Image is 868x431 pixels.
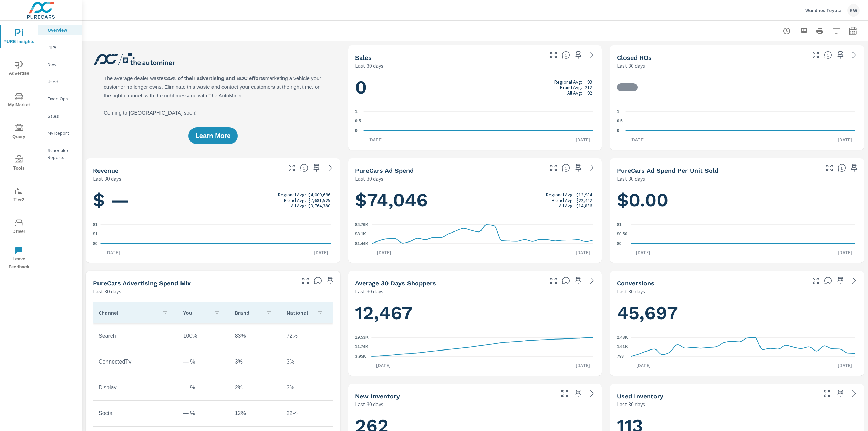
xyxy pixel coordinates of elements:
[617,241,622,246] text: $0
[291,203,306,208] p: All Avg:
[101,249,125,256] p: [DATE]
[178,353,229,370] td: — %
[355,400,383,408] p: Last 30 days
[546,192,574,197] p: Regional Avg:
[93,287,121,295] p: Last 30 days
[824,162,835,173] button: Make Fullscreen
[846,24,860,38] button: Select Date Range
[93,405,178,422] td: Social
[355,109,358,114] text: 1
[355,188,595,212] h1: $74,046
[552,197,574,203] p: Brand Avg:
[48,78,76,85] p: Used
[2,246,35,271] span: Leave Feedback
[587,162,598,173] a: See more details in report
[38,76,82,87] div: Used
[284,197,306,203] p: Brand Avg:
[617,280,654,287] h5: Conversions
[178,405,229,422] td: — %
[355,345,369,349] text: 11.74K
[559,203,574,208] p: All Avg:
[2,29,35,46] span: PURE Insights
[2,155,35,172] span: Tools
[311,162,322,173] span: Save this to your personalized report
[48,61,76,68] p: New
[631,249,655,256] p: [DATE]
[308,192,330,197] p: $4,000,696
[93,232,98,237] text: $1
[626,136,650,143] p: [DATE]
[93,353,178,370] td: ConnectedTv
[355,119,361,124] text: 0.5
[2,92,35,109] span: My Market
[573,50,584,61] span: Save this to your personalized report
[0,21,38,274] div: nav menu
[235,309,259,316] p: Brand
[849,162,860,173] span: Save this to your personalized report
[93,222,98,227] text: $1
[805,7,842,13] p: Wondries Toyota
[617,232,627,237] text: $0.50
[548,50,559,61] button: Make Fullscreen
[300,275,311,286] button: Make Fullscreen
[796,24,810,38] button: "Export Report to PDF"
[355,354,366,359] text: 3.95K
[372,249,396,256] p: [DATE]
[617,119,623,124] text: 0.5
[849,275,860,286] a: See more details in report
[617,54,652,61] h5: Closed ROs
[355,392,400,400] h5: New Inventory
[325,162,336,173] a: See more details in report
[587,275,598,286] a: See more details in report
[833,249,857,256] p: [DATE]
[2,219,35,236] span: Driver
[810,50,821,61] button: Make Fullscreen
[229,327,281,345] td: 83%
[363,136,387,143] p: [DATE]
[93,379,178,396] td: Display
[309,249,333,256] p: [DATE]
[183,309,207,316] p: You
[195,133,230,139] span: Learn More
[835,275,846,286] span: Save this to your personalized report
[587,79,592,85] p: 93
[573,388,584,399] span: Save this to your personalized report
[355,335,369,340] text: 19.53K
[48,44,76,51] p: PIPA
[178,379,229,396] td: — %
[631,362,655,369] p: [DATE]
[286,162,297,173] button: Make Fullscreen
[38,128,82,138] div: My Report
[617,354,624,359] text: 793
[567,90,582,96] p: All Avg:
[573,275,584,286] span: Save this to your personalized report
[548,162,559,173] button: Make Fullscreen
[278,192,306,197] p: Regional Avg:
[554,79,582,85] p: Regional Avg:
[38,145,82,162] div: Scheduled Reports
[562,164,570,172] span: Total cost of media for all PureCars channels for the selected dealership group over the selected...
[178,327,229,345] td: 100%
[560,85,582,90] p: Brand Avg:
[281,327,333,345] td: 72%
[821,388,832,399] button: Make Fullscreen
[355,76,595,99] h1: 0
[571,362,595,369] p: [DATE]
[355,301,595,325] h1: 12,467
[847,4,860,17] div: KW
[617,335,628,340] text: 2.43K
[38,94,82,104] div: Fixed Ops
[38,42,82,52] div: PIPA
[810,275,821,286] button: Make Fullscreen
[355,287,383,295] p: Last 30 days
[617,128,619,133] text: 0
[48,147,76,161] p: Scheduled Reports
[93,167,118,174] h5: Revenue
[38,111,82,121] div: Sales
[93,327,178,345] td: Search
[576,192,592,197] p: $12,984
[229,379,281,396] td: 2%
[824,51,832,59] span: Number of Repair Orders Closed by the selected dealership group over the selected time range. [So...
[617,400,645,408] p: Last 30 days
[48,112,76,119] p: Sales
